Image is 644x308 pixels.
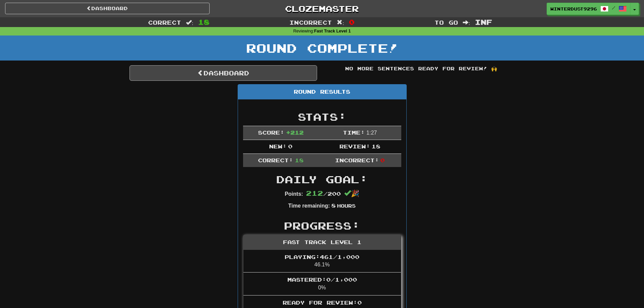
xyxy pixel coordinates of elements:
[547,3,630,15] a: WinterDust9296 /
[243,250,401,273] li: 46.1%
[612,5,615,10] span: /
[331,202,336,209] span: 8
[243,272,401,295] li: 0%
[220,3,424,15] a: Clozemaster
[186,20,193,25] span: :
[285,254,359,260] span: Playing: 461 / 1,000
[289,19,332,26] span: Incorrect
[327,65,515,72] div: No more sentences ready for review! 🙌
[148,19,181,26] span: Correct
[283,299,362,306] span: Ready for Review: 0
[475,18,492,26] span: Inf
[5,3,210,14] a: Dashboard
[258,157,293,163] span: Correct:
[243,220,401,231] h2: Progress:
[287,276,357,283] span: Mastered: 0 / 1,000
[337,20,344,25] span: :
[349,18,355,26] span: 0
[463,20,470,25] span: :
[243,235,401,250] div: Fast Track Level 1
[269,143,287,149] span: New:
[550,6,597,12] span: WinterDust9296
[295,157,304,163] span: 18
[335,157,379,163] span: Incorrect:
[434,19,458,26] span: To go
[343,129,365,136] span: Time:
[286,129,304,136] span: + 212
[380,157,385,163] span: 0
[339,143,370,149] span: Review:
[288,203,330,209] strong: Time remaining:
[337,203,356,209] small: Hours
[285,191,303,197] strong: Points:
[344,190,359,197] span: 🎉
[129,65,317,81] a: Dashboard
[306,189,323,197] span: 212
[314,29,351,33] strong: Fast Track Level 1
[198,18,210,26] span: 18
[243,174,401,185] h2: Daily Goal:
[372,143,380,149] span: 18
[288,143,292,149] span: 0
[243,111,401,122] h2: Stats:
[2,41,642,55] h1: Round Complete!
[258,129,284,136] span: Score:
[306,190,341,197] span: / 200
[238,85,406,99] div: Round Results
[366,130,377,136] span: 1 : 27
